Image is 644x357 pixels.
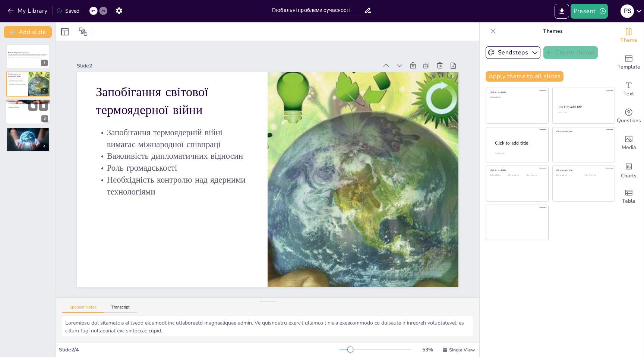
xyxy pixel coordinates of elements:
div: 1 [6,44,50,69]
div: Click to add text [556,174,580,176]
p: Глобальні проблеми сучасності є найважливішими викликами, що потребують колективних зусиль для їх... [8,54,48,58]
p: Соціальна справедливість [8,105,48,107]
div: Click to add text [585,174,609,176]
p: Впровадження сталого розвитку [8,132,48,133]
button: Present [571,4,608,19]
button: Sendsteps [486,46,540,59]
p: Економічна відсталість потребує інвестицій [8,102,48,104]
span: Charts [621,172,637,180]
div: Saved [56,7,79,15]
button: Speaker Notes [62,305,104,313]
div: Click to add text [558,112,608,114]
div: Add a table [614,183,644,210]
div: Click to add title [556,169,610,172]
div: Click to add title [490,169,543,172]
div: Add ready made slides [614,49,644,76]
div: 3 [6,99,50,124]
div: Change the overall theme [614,22,644,49]
p: Роль громадськості [96,162,249,174]
div: Slide 2 / 4 [59,346,340,353]
button: Delete Slide [39,101,48,110]
div: Add images, graphics, shapes or video [614,130,644,157]
div: 1 [41,60,48,66]
p: Роль громадськості [8,82,26,83]
span: Questions [617,117,641,125]
p: Подолання екологічної кризи [8,128,48,130]
button: Create theme [543,46,598,59]
span: Position [79,27,88,36]
div: Click to add title [556,130,610,133]
div: Click to add text [508,174,525,176]
button: Add slide [4,26,52,38]
div: Slide 2 [77,62,378,69]
div: Add text boxes [614,76,644,103]
span: Text [624,90,634,98]
span: Template [618,63,640,71]
div: Click to add text [527,174,543,176]
div: Click to add title [490,91,543,94]
div: Click to add body [495,152,542,154]
div: Layout [59,26,71,38]
div: 53 % [419,346,436,353]
p: Важливість дипломатичних відносин [8,80,26,82]
button: Export to PowerPoint [555,4,569,19]
div: Click to add title [559,105,608,109]
p: Важливість дипломатичних відносин [96,150,249,162]
p: Запобігання світової термоядерної війни [8,73,26,77]
strong: Глобальні проблеми сучасності [8,52,29,54]
p: Роль освіти та медичних послуг [8,104,48,105]
p: Подолання економічної відсталості [8,100,48,102]
p: Запобігання термоядерній війні вимагає міжнародної співпраці [8,78,26,80]
textarea: Loremipsu dol sitametc a elitsedd eiusmodt inc utlaboreetd magnaaliquae admin. Ve quisnostru exer... [62,316,473,336]
span: Theme [620,36,637,44]
div: Click to add text [490,174,507,176]
div: P S [621,4,634,18]
div: Get real-time input from your audience [614,103,644,130]
p: Themes [499,22,606,40]
div: Click to add text [490,97,543,98]
p: Підвищення обізнаності населення [8,133,48,135]
button: My Library [6,5,51,17]
div: 2 [41,88,48,94]
p: Міжнародна співпраця в боротьбі з екологічними викликами [8,135,48,136]
p: Запобігання термоядерній війні вимагає міжнародної співпраці [96,126,249,150]
span: Table [622,197,635,205]
input: Insert title [272,5,364,16]
div: 4 [6,127,50,152]
span: Single View [449,347,475,353]
p: Необхідність контролю над ядерними технологіями [96,174,249,198]
button: Transcript [104,305,137,313]
button: Duplicate Slide [28,101,37,110]
p: Міжнародна підтримка [8,107,48,108]
p: Екологічна криза вимагає термінових заходів [8,130,48,132]
span: Media [622,143,636,152]
div: 2 [6,72,50,96]
p: Запобігання світової термоядерної війни [96,83,249,119]
button: P S [621,4,634,19]
div: Add charts and graphs [614,157,644,183]
div: 3 [41,115,48,122]
div: Click to add title [495,140,543,146]
p: Необхідність контролю над ядерними технологіями [8,83,26,86]
button: Apply theme to all slides [486,71,563,82]
div: 4 [41,143,48,150]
